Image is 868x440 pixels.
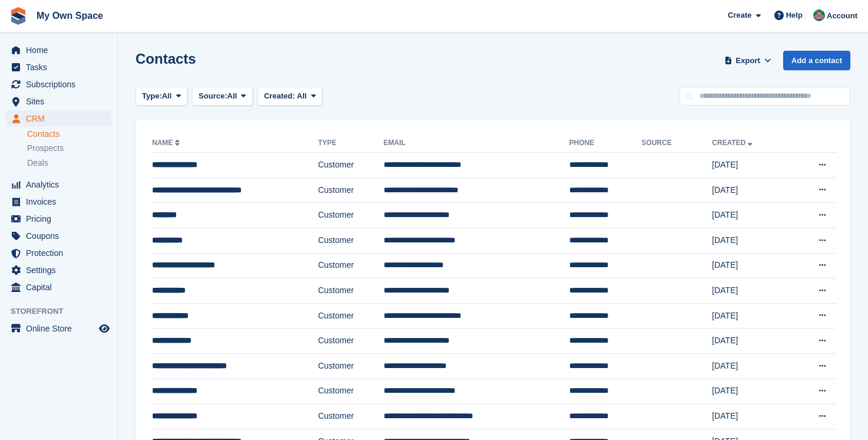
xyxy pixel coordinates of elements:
span: Account [827,10,857,22]
span: CRM [26,110,97,127]
span: Sites [26,93,97,110]
td: [DATE] [712,303,791,329]
a: Deals [27,157,111,169]
img: stora-icon-8386f47178a22dfd0bd8f6a31ec36ba5ce8667c1dd55bd0f319d3a0aa187defe.svg [9,7,27,25]
th: Source [642,134,712,153]
td: [DATE] [712,404,791,429]
td: Customer [318,329,384,354]
h1: Contacts [136,51,196,67]
a: menu [6,42,111,58]
td: Customer [318,228,384,253]
a: Preview store [97,321,111,336]
a: menu [6,279,111,295]
td: Customer [318,278,384,304]
span: Coupons [26,228,97,244]
a: menu [6,245,111,261]
a: menu [6,228,111,244]
a: menu [6,211,111,227]
a: Contacts [27,129,111,140]
td: Customer [318,379,384,404]
td: Customer [318,178,384,203]
button: Source: All [192,87,253,106]
span: Online Store [26,320,97,337]
td: [DATE] [712,329,791,354]
span: Home [26,42,97,58]
a: menu [6,176,111,193]
span: Source: [199,90,227,102]
span: Capital [26,279,97,295]
span: Created: [264,91,295,100]
span: Settings [26,262,97,278]
td: Customer [318,404,384,429]
th: Type [318,134,384,153]
td: [DATE] [712,153,791,178]
button: Export [722,51,774,70]
a: Prospects [27,142,111,155]
span: Protection [26,245,97,261]
a: Created [712,139,755,147]
span: Storefront [11,306,117,317]
a: menu [6,320,111,337]
a: menu [6,193,111,210]
span: Tasks [26,59,97,75]
a: Name [152,139,182,147]
span: All [227,90,237,102]
td: [DATE] [712,203,791,228]
td: [DATE] [712,178,791,203]
a: Add a contact [783,51,850,70]
a: menu [6,262,111,278]
a: My Own Space [32,6,108,25]
td: [DATE] [712,253,791,278]
span: Create [728,9,751,21]
a: menu [6,76,111,93]
td: [DATE] [712,278,791,304]
a: menu [6,59,111,75]
a: menu [6,93,111,110]
span: Analytics [26,176,97,193]
td: [DATE] [712,228,791,253]
span: All [297,91,307,100]
td: Customer [318,153,384,178]
td: [DATE] [712,353,791,379]
button: Type: All [136,87,187,106]
span: Invoices [26,193,97,210]
td: Customer [318,303,384,329]
td: Customer [318,353,384,379]
span: Deals [27,157,48,169]
span: Export [736,55,760,67]
img: Lucy Parry [813,9,825,21]
th: Phone [569,134,642,153]
td: [DATE] [712,379,791,404]
span: All [162,90,172,102]
span: Subscriptions [26,76,97,93]
th: Email [384,134,569,153]
span: Help [786,9,803,21]
span: Pricing [26,211,97,227]
span: Type: [142,90,162,102]
td: Customer [318,203,384,228]
td: Customer [318,253,384,278]
span: Prospects [27,143,64,154]
a: menu [6,110,111,127]
button: Created: All [258,87,322,106]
